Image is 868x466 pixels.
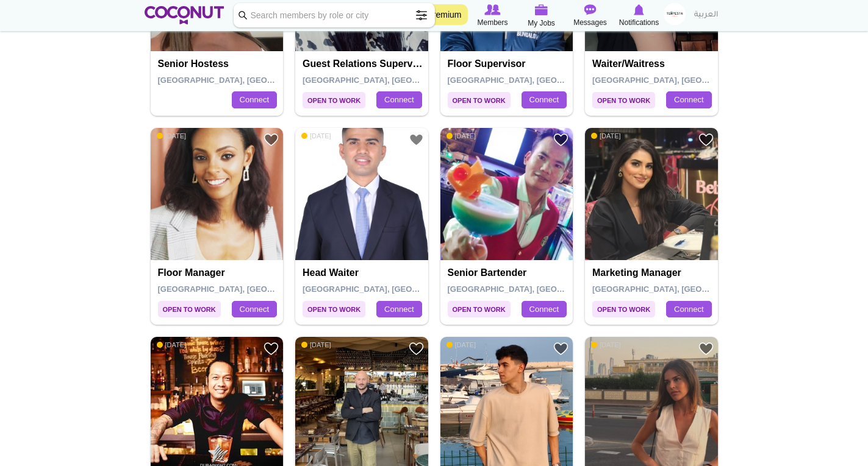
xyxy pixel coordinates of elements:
span: [GEOGRAPHIC_DATA], [GEOGRAPHIC_DATA] [592,76,766,85]
span: Members [477,16,508,29]
span: [DATE] [591,341,621,349]
a: Connect [376,91,421,108]
span: Open to Work [303,92,365,108]
span: Messages [573,16,607,29]
span: [GEOGRAPHIC_DATA], [GEOGRAPHIC_DATA] [158,76,332,85]
span: [GEOGRAPHIC_DATA], [GEOGRAPHIC_DATA] [448,284,622,294]
h4: Senior Bartender [448,267,569,278]
span: Open to Work [448,301,511,317]
span: [GEOGRAPHIC_DATA], [GEOGRAPHIC_DATA] [592,284,766,294]
a: Add to Favourites [553,341,569,356]
span: [DATE] [447,341,476,349]
a: Go Premium [407,4,468,25]
h4: Floor Supervisor [448,58,569,69]
img: My Jobs [535,4,548,15]
span: [GEOGRAPHIC_DATA], [GEOGRAPHIC_DATA] [448,76,622,85]
a: العربية [688,3,724,27]
span: [GEOGRAPHIC_DATA], [GEOGRAPHIC_DATA] [303,284,476,294]
a: Add to Favourites [698,341,714,356]
span: [DATE] [157,341,187,349]
a: Connect [666,301,711,318]
a: Add to Favourites [264,132,279,147]
h4: Waiter/Waitress [592,58,714,69]
a: My Jobs My Jobs [517,3,566,29]
span: [DATE] [301,341,331,349]
h4: Marketing Manager [592,267,714,278]
img: Home [145,6,224,24]
span: Open to Work [448,92,511,108]
a: Messages Messages [566,3,615,29]
a: Connect [232,301,277,318]
span: [GEOGRAPHIC_DATA], [GEOGRAPHIC_DATA] [303,76,476,85]
a: Notifications Notifications [615,3,664,29]
span: [GEOGRAPHIC_DATA], [GEOGRAPHIC_DATA] [158,284,332,294]
h4: Senior hostess [158,58,279,69]
a: Connect [376,301,421,318]
a: Connect [522,301,567,318]
a: Browse Members Members [468,3,517,29]
span: [DATE] [157,132,187,140]
span: Open to Work [592,301,655,317]
span: [DATE] [591,132,621,140]
h4: Floor Manager [158,267,279,278]
img: Notifications [634,4,644,15]
img: Browse Members [484,4,500,15]
span: [DATE] [447,132,476,140]
a: Add to Favourites [409,132,424,147]
a: Connect [666,91,711,108]
a: Connect [522,91,567,108]
span: Open to Work [303,301,365,317]
input: Search members by role or city [234,3,435,27]
span: My Jobs [528,17,555,29]
h4: Guest Relations Supervisor [303,58,424,69]
h4: Head Waiter [303,267,424,278]
a: Add to Favourites [409,341,424,356]
span: [DATE] [301,132,331,140]
a: Add to Favourites [264,341,279,356]
a: Add to Favourites [698,132,714,147]
a: Add to Favourites [553,132,569,147]
span: Notifications [619,16,659,29]
span: Open to Work [592,92,655,108]
img: Messages [584,4,597,15]
a: Connect [232,91,277,108]
span: Open to Work [158,301,221,317]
